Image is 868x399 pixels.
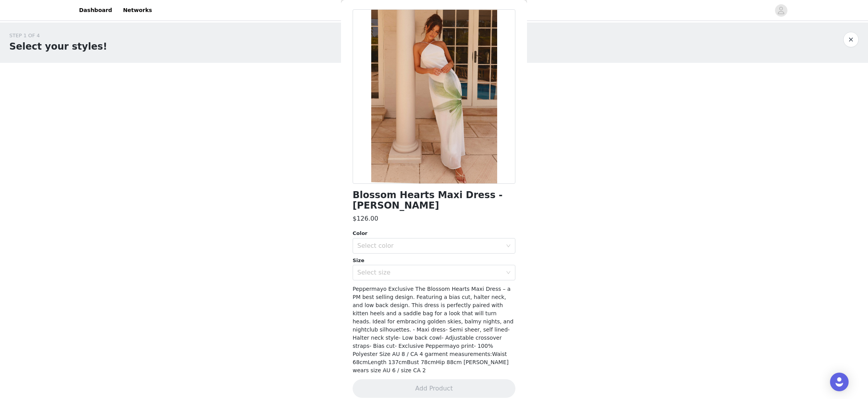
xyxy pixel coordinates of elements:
[506,244,511,249] i: icon: down
[353,190,515,211] h1: Blossom Hearts Maxi Dress - [PERSON_NAME]
[777,4,785,17] div: avatar
[9,40,107,54] h1: Select your styles!
[9,32,107,40] div: STEP 1 OF 4
[353,379,515,398] button: Add Product
[830,373,849,391] div: Open Intercom Messenger
[357,269,502,276] div: Select size
[353,214,378,223] h3: $126.00
[506,270,511,276] i: icon: down
[353,230,515,237] div: Color
[74,2,117,19] a: Dashboard
[357,242,502,250] div: Select color
[118,2,157,19] a: Networks
[353,286,513,373] span: Peppermayo Exclusive The Blossom Hearts Maxi Dress – a PM best selling design. Featuring a bias c...
[353,257,515,264] div: Size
